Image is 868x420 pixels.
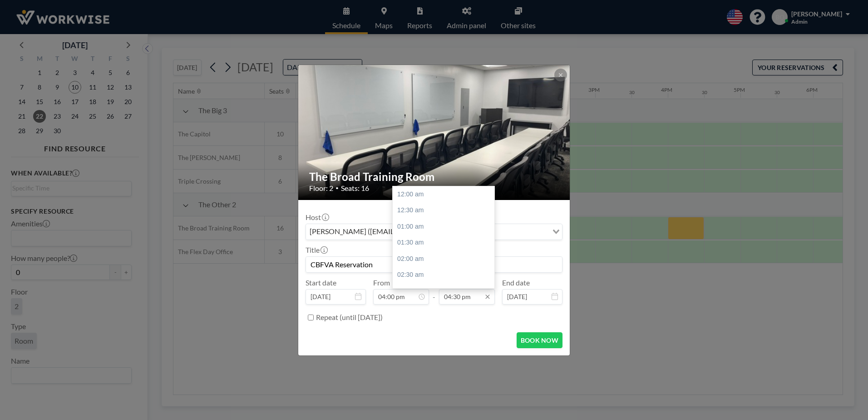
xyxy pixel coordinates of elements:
[393,186,499,203] div: 12:00 am
[341,184,369,193] span: Seats: 16
[309,170,560,184] h2: The Broad Training Room
[306,224,562,240] div: Search for option
[316,313,383,322] label: Repeat (until [DATE])
[517,332,562,348] button: BOOK NOW
[393,202,499,219] div: 12:30 am
[502,278,530,287] label: End date
[309,184,333,193] span: Floor: 2
[306,278,336,287] label: Start date
[393,235,499,251] div: 01:30 am
[433,281,435,301] span: -
[393,267,499,283] div: 02:30 am
[306,245,327,255] label: Title
[495,226,547,238] input: Search for option
[298,30,571,235] img: 537.jpeg
[308,226,494,238] span: [PERSON_NAME] ([EMAIL_ADDRESS][DOMAIN_NAME])
[393,283,499,300] div: 03:00 am
[335,185,339,191] span: •
[393,219,499,235] div: 01:00 am
[373,278,390,287] label: From
[393,251,499,267] div: 02:00 am
[306,257,562,272] input: Beverly's reservation
[306,213,328,222] label: Host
